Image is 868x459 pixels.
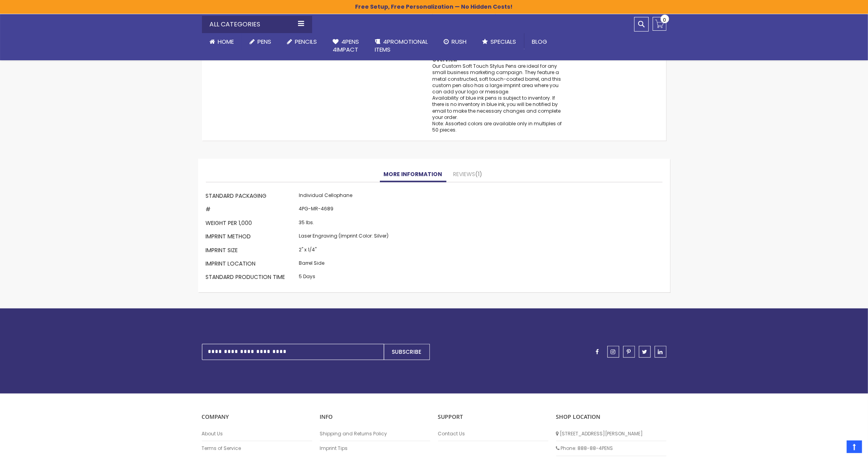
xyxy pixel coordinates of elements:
[375,37,428,54] span: 4PROMOTIONAL ITEMS
[206,258,297,271] th: Imprint Location
[847,440,862,453] a: Top
[432,63,563,133] div: Our Custom Soft Touch Stylus Pens are ideal for any small business marketing campaign. They featu...
[202,413,312,421] p: COMPANY
[432,120,562,133] span: Note: Assorted colors are available only in multiples of 50 pieces.
[627,349,631,355] span: pinterest
[297,190,391,204] td: Individual Cellophane
[596,349,599,355] span: facebook
[297,258,391,271] td: Barrel Side
[297,204,391,217] td: 4PG-MR-4689
[556,413,666,421] p: SHOP LOCATION
[297,244,391,258] td: 2" x 1/4"
[639,346,651,358] a: twitter
[655,346,666,358] a: linkedin
[206,204,297,217] th: #
[206,244,297,258] th: Imprint Size
[450,167,487,182] a: Reviews1
[438,413,548,421] p: Support
[320,413,430,421] p: INFO
[202,33,242,50] a: Home
[642,349,647,355] span: twitter
[202,431,312,437] a: About Us
[653,17,666,31] a: 0
[607,346,619,358] a: instagram
[295,37,317,46] span: Pencils
[206,217,297,230] th: Weight per 1,000
[556,441,666,456] li: Phone: 888-88-4PENS
[380,167,446,182] a: More Information
[297,231,391,244] td: Laser Engraving (Imprint Color: Silver)
[611,349,616,355] span: instagram
[206,190,297,204] th: Standard Packaging
[663,16,666,24] span: 0
[320,445,430,452] a: Imprint Tips
[476,170,483,178] span: 1
[206,231,297,244] th: Imprint Method
[333,37,359,54] span: 4Pens 4impact
[325,33,367,59] a: 4Pens4impact
[218,37,234,46] span: Home
[297,271,391,285] td: 5 Days
[320,431,430,437] a: Shipping and Returns Policy
[524,33,555,50] a: Blog
[475,33,524,50] a: Specials
[438,431,548,437] a: Contact Us
[658,349,663,355] span: linkedin
[242,33,279,50] a: Pens
[491,37,516,46] span: Specials
[258,37,272,46] span: Pens
[436,33,475,50] a: Rush
[452,37,467,46] span: Rush
[392,348,422,356] span: Subscribe
[297,217,391,230] td: 35 lbs.
[279,33,325,50] a: Pencils
[202,445,312,452] a: Terms of Service
[623,346,635,358] a: pinterest
[202,16,312,33] div: All Categories
[556,427,666,441] li: [STREET_ADDRESS][PERSON_NAME]
[367,33,436,59] a: 4PROMOTIONALITEMS
[532,37,548,46] span: Blog
[206,271,297,285] th: Standard Production Time
[384,344,430,360] button: Subscribe
[592,346,603,358] a: facebook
